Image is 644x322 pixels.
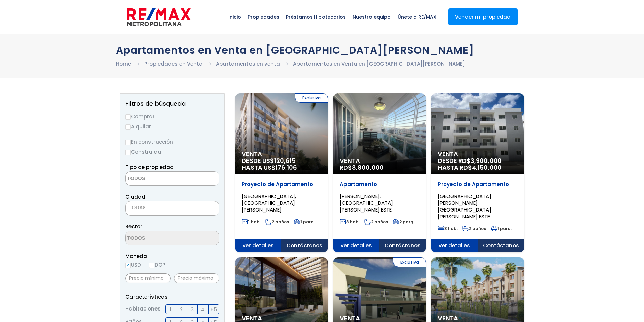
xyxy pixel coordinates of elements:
span: DESDE RD$ [438,157,517,171]
span: Exclusiva [295,93,328,103]
span: Ciudad [125,193,145,200]
a: Propiedades en Venta [144,60,203,67]
span: Únete a RE/MAX [394,7,440,27]
a: Venta RD$8,800,000 Apartamento [PERSON_NAME], [GEOGRAPHIC_DATA][PERSON_NAME] ESTE 3 hab. 2 baños ... [333,93,426,252]
input: En construcción [125,140,131,145]
label: Construida [125,148,219,156]
p: Apartamento [340,181,419,188]
span: Propiedades [244,7,283,27]
a: Home [116,60,131,67]
span: Venta [438,315,517,322]
span: Ver detalles [235,239,282,252]
input: Precio mínimo [125,273,171,283]
label: Comprar [125,112,219,121]
input: DOP [149,263,154,268]
span: HASTA US$ [242,164,321,171]
label: Alquilar [125,122,219,131]
p: Proyecto de Apartamento [438,181,517,188]
h1: Apartamentos en Venta en [GEOGRAPHIC_DATA][PERSON_NAME] [116,44,528,56]
span: Venta [242,315,321,322]
span: +5 [210,305,217,314]
span: 3 hab. [340,219,360,225]
span: 2 parq. [393,219,414,225]
span: 1 parq. [294,219,315,225]
span: Préstamos Hipotecarios [283,7,349,27]
textarea: Search [126,172,191,186]
input: Comprar [125,114,131,120]
a: Exclusiva Venta DESDE US$120,615 HASTA US$176,106 Proyecto de Apartamento [GEOGRAPHIC_DATA], [GEO... [235,93,328,252]
li: Apartamentos en Venta en [GEOGRAPHIC_DATA][PERSON_NAME] [293,59,465,68]
span: Inicio [225,7,244,27]
span: Contáctanos [379,239,426,252]
span: Venta [340,157,419,164]
span: TODAS [125,201,219,216]
p: Proyecto de Apartamento [242,181,321,188]
label: USD [125,261,141,269]
input: Precio máximo [174,273,219,283]
a: Venta DESDE RD$3,900,000 HASTA RD$4,150,000 Proyecto de Apartamento [GEOGRAPHIC_DATA][PERSON_NAME... [431,93,524,252]
span: 120,615 [274,156,296,165]
h2: Filtros de búsqueda [125,100,219,107]
span: Moneda [125,252,219,261]
a: Vender mi propiedad [448,8,518,25]
span: Ver detalles [333,239,380,252]
span: Venta [340,315,419,322]
span: 2 baños [462,226,486,231]
span: Nuestro equipo [349,7,394,27]
span: Venta [438,151,517,157]
input: Alquilar [125,124,131,130]
span: Habitaciones [125,304,161,314]
span: 2 baños [364,219,388,225]
span: Venta [242,151,321,157]
span: TODAS [126,203,219,213]
input: USD [125,263,131,268]
span: 2 [180,305,183,314]
span: Sector [125,223,142,230]
textarea: Search [126,231,191,246]
span: 176,106 [276,163,297,172]
span: 1 hab. [242,219,261,225]
span: Contáctanos [281,239,328,252]
input: Construida [125,150,131,155]
label: DOP [149,261,165,269]
span: TODAS [128,204,146,211]
a: Apartamentos en venta [216,60,280,67]
span: Ver detalles [431,239,478,252]
img: remax-metropolitana-logo [127,7,191,27]
span: Tipo de propiedad [125,164,174,171]
span: 3 [191,305,194,314]
label: En construcción [125,138,219,146]
span: [PERSON_NAME], [GEOGRAPHIC_DATA][PERSON_NAME] ESTE [340,193,393,213]
span: 3 hab. [438,226,458,231]
p: Características [125,293,219,301]
span: [GEOGRAPHIC_DATA], [GEOGRAPHIC_DATA][PERSON_NAME] [242,193,296,213]
span: Exclusiva [393,257,426,267]
span: 4 [201,305,205,314]
span: 2 baños [265,219,289,225]
span: 3,900,000 [471,156,502,165]
span: [GEOGRAPHIC_DATA][PERSON_NAME], [GEOGRAPHIC_DATA][PERSON_NAME] ESTE [438,193,491,220]
span: 1 [170,305,171,314]
span: HASTA RD$ [438,164,517,171]
span: DESDE US$ [242,157,321,171]
span: RD$ [340,163,384,172]
span: 4,150,000 [472,163,502,172]
span: 8,800,000 [352,163,384,172]
span: 1 parq. [491,226,512,231]
span: Contáctanos [478,239,524,252]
